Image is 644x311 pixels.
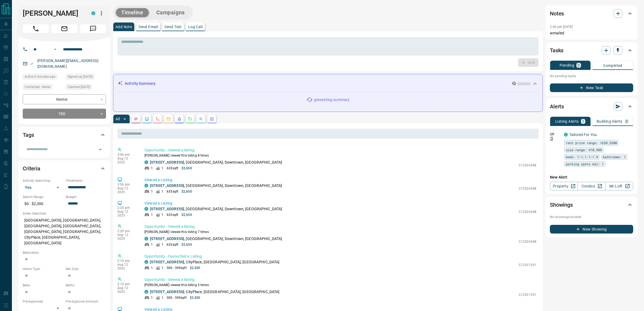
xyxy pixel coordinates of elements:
p: 633 sqft [167,189,178,194]
div: Yes [23,183,63,192]
p: $0 - $2,300 [23,199,63,208]
p: 2:36 pm [DATE] [550,25,573,29]
p: Aug 12 2025 [117,186,136,194]
p: 3:06 pm [117,153,136,157]
h2: Tags [23,131,34,139]
p: 1 [151,166,153,171]
p: , [GEOGRAPHIC_DATA], Downtown, [GEOGRAPHIC_DATA] [150,183,282,189]
p: Areas Searched: [23,211,106,216]
p: [PERSON_NAME] viewed this listing 7 times [144,229,536,234]
a: [STREET_ADDRESS] [150,160,184,164]
p: 633 sqft [167,212,178,217]
h2: Notes [550,9,564,18]
p: [GEOGRAPHIC_DATA], [GEOGRAPHIC_DATA], [GEOGRAPHIC_DATA], [GEOGRAPHIC_DATA], [GEOGRAPHIC_DATA], [G... [23,216,106,248]
span: bathrooms: 1 [603,154,626,160]
div: TBD [23,109,106,119]
span: Active 5 minutes ago [25,74,55,79]
a: Condos [577,182,605,190]
span: Call [23,24,49,33]
p: $2,500 [190,265,200,270]
p: 1 [151,242,153,247]
a: [STREET_ADDRESS] [150,237,184,241]
p: Listing Alerts [555,119,579,123]
p: [PERSON_NAME] viewed this listing 5 times [144,283,536,287]
p: Building Alerts [597,119,622,123]
p: Pre-Approval Amount: [66,299,106,304]
p: Send Email [138,25,158,29]
p: 1 [151,189,153,194]
p: $2,650 [181,242,192,247]
p: $2,650 [181,189,192,194]
div: condos.ca [144,260,148,264]
p: 633 sqft [167,166,178,171]
svg: Notes [134,117,138,121]
p: C12331291 [519,263,536,267]
p: Off [550,132,561,137]
p: Beds: [23,283,63,288]
button: Open [52,46,58,53]
p: Completed [603,64,622,67]
div: Activity Summary [118,79,538,89]
p: 1 [161,189,163,194]
p: 500 - 599 sqft [167,265,186,270]
p: C12331291 [519,292,536,297]
p: Baths: [66,283,106,288]
div: condos.ca [144,207,148,211]
div: condos.ca [144,184,148,187]
svg: Listing Alerts [177,117,181,121]
div: Showings [550,198,633,211]
p: generating summary [314,97,349,103]
p: 0 [626,119,628,123]
div: Tue Aug 12 2025 [23,74,63,81]
svg: Agent Actions [210,117,214,121]
p: C12326348 [519,163,536,168]
div: condos.ca [144,160,148,164]
p: 0 [577,63,580,67]
p: 1 [161,242,163,247]
p: 2:20 pm [117,229,136,233]
p: Aug 12 2025 [117,286,136,294]
div: Criteria [23,162,106,175]
p: Budget: [66,195,106,199]
p: , CityPlace, [GEOGRAPHIC_DATA], [GEOGRAPHIC_DATA] [150,259,280,265]
a: [STREET_ADDRESS] [150,260,184,264]
div: Tue Oct 01 2024 [66,84,106,92]
button: Timeline [116,8,149,17]
svg: Emails [166,117,171,121]
span: Contacted - Never [25,84,51,90]
p: Aug 12 2025 [117,263,136,270]
a: [STREET_ADDRESS] [150,290,184,294]
div: condos.ca [91,11,95,15]
p: Viewed a Listing [144,200,536,206]
div: condos.ca [144,290,148,294]
p: 500 - 599 sqft [167,295,186,300]
span: Email [51,24,77,33]
p: 1 [161,295,163,300]
p: Pending [560,63,574,67]
svg: Push Notification Only [550,137,554,141]
p: Aug 12 2025 [117,157,136,164]
p: , CityPlace, [GEOGRAPHIC_DATA], [GEOGRAPHIC_DATA] [150,289,280,295]
span: rent price range: 1620,3300 [566,140,617,145]
p: , [GEOGRAPHIC_DATA], Downtown, [GEOGRAPHIC_DATA] [150,206,282,212]
button: New Task [550,83,633,92]
div: Renter [23,94,106,104]
h2: Alerts [550,102,564,111]
p: 1 [151,295,153,300]
span: Claimed [DATE] [68,84,90,90]
p: [PERSON_NAME] viewed this listing 8 times [144,153,536,158]
svg: Lead Browsing Activity [145,117,149,121]
p: wmailed [550,30,633,36]
p: 2:19 pm [117,282,136,286]
div: Tags [23,128,106,141]
h2: Tasks [550,46,563,55]
p: Log Call [188,25,203,29]
div: Alerts [550,100,633,113]
h2: Showings [550,200,573,209]
span: size range: 410,988 [566,147,602,153]
span: beds: 1-1,1.1-1.9 [566,154,598,160]
p: Activity Summary [125,81,156,86]
p: Aug 12 2025 [117,233,136,241]
p: 1 [582,119,584,123]
p: Viewed a Listing [144,177,536,183]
